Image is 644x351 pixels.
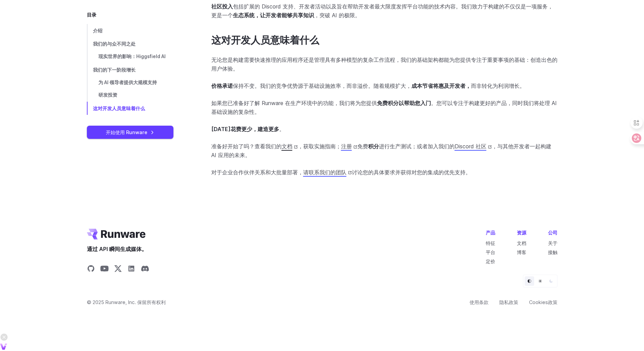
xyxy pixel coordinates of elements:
font: 研发投资 [98,93,117,98]
a: Discord 社区 [455,143,492,150]
font: ，与其他开发者一起构建 AI 应用的未来。 [211,143,551,158]
a: 接触 [548,249,557,255]
font: Discord 社区 [455,143,486,150]
font: 讨论您的具体要求并获得对您的集成的优先支持。 [352,169,471,176]
font: 注册 [341,143,352,150]
font: 我们的与众不同之处 [93,41,136,47]
a: 我们的与众不同之处 [87,37,190,50]
font: 隐私政策 [499,299,518,305]
a: 为 AI 领导者提供大规模支持 [87,76,190,89]
font: 如果您已准备好了解 Runware 在生产环境中的功能，我们将为您提供 [211,100,377,106]
font: 为 AI 领导者提供大规模支持 [98,80,157,85]
a: 文档 [282,143,298,150]
font: 介绍 [93,28,102,33]
font: 开始使用 Runware [106,129,147,135]
font: 社区投入 [211,3,233,10]
font: 积分 [368,143,379,150]
a: 特征 [486,240,495,246]
font: 通过 API 瞬间生成媒体。 [87,246,147,252]
font: 而非转化为利润增长。 [471,82,525,89]
font: 对于企业合作伙伴关系和大批量部署， [211,169,303,176]
font: 保持不变。我们的竞争优势源于基础设施效率，而非溢价。随着规模扩大， [233,82,411,89]
font: [DATE]花费更少，建造更多 [211,126,279,132]
font: 免费 [357,143,368,150]
a: 文档 [517,240,526,246]
font: 目录 [87,12,96,18]
font: 产品 [486,230,495,235]
a: Cookies政策 [529,298,557,306]
a: 关于 [548,240,557,246]
font: 请联系我们的团队 [303,169,347,176]
button: 黑暗的 [546,276,556,286]
font: 这对开发人员意味着什么 [93,105,145,111]
font: 价格承诺 [211,82,233,89]
font: 。您可以专注于构建更好的产品，同时我们将处理 AI 基础设施的复杂性。 [211,100,557,115]
a: 在 YouTube 上分享 [100,265,109,275]
a: 这对开发人员意味着什么 [87,102,190,115]
font: 文档 [282,143,292,150]
a: 博客 [517,249,526,255]
font: Cookies政策 [529,299,557,305]
a: 这对开发人员意味着什么 [211,34,319,46]
a: 分享至 X [114,265,122,275]
font: 。 [279,126,285,132]
font: 我们的下一阶段增长 [93,67,136,73]
a: 注册 [341,143,357,150]
a: 在 Discord 上分享 [141,265,149,275]
a: 隐私政策 [499,298,518,306]
font: © 2025 Runware, Inc. 保留所有权利 [87,299,166,305]
button: 光 [535,276,545,286]
font: 现实世界的影响：Higgsfield AI [98,54,166,59]
a: 现实世界的影响：Higgsfield AI [87,50,190,63]
font: ，突破 AI 的极限。 [314,12,360,19]
a: 研发投资 [87,89,190,102]
font: 成本节省将惠及开发者， [411,82,471,89]
a: 开始使用 Runware [87,126,173,139]
a: 在 LinkedIn 上分享 [127,265,136,275]
font: 生态系统，让开发者能够共享知识 [233,12,314,19]
a: 在 GitHub 上分享 [87,265,95,275]
a: 前往 / [87,229,146,240]
font: 这对开发人员意味着什么 [211,34,319,46]
a: 我们的下一阶段增长 [87,63,190,76]
a: 平台 [486,249,495,255]
font: 免费积分以帮助您入门 [377,100,431,106]
font: 准备好开始了吗？查看我们的 [211,143,282,150]
font: 包括扩展的 Discord 支持、开发者活动以及旨在帮助开发者最大限度发挥平台功能的技术内容。我们致力于构建的不仅仅是一项服务，更是一个 [211,3,553,19]
font: 使用条款 [470,299,488,305]
button: 默认 [525,276,534,286]
a: 请联系我们的团队 [303,169,352,176]
font: 进行生产测试；或者加入我们的 [379,143,455,150]
a: 使用条款 [470,298,488,306]
font: 资源 [517,230,526,235]
font: 无论您是构建需要快速推理的应用程序还是管理具有多种模型的复杂工作流程，我们的基础架构都能为您提供专注于重要事项的基础：创造出色的用户体验。 [211,56,557,72]
a: 定价 [486,258,495,264]
font: ，获取实施指南； [298,143,341,150]
font: 公司 [548,230,557,235]
a: 介绍 [87,24,190,37]
ul: 主题选择器 [523,275,557,287]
